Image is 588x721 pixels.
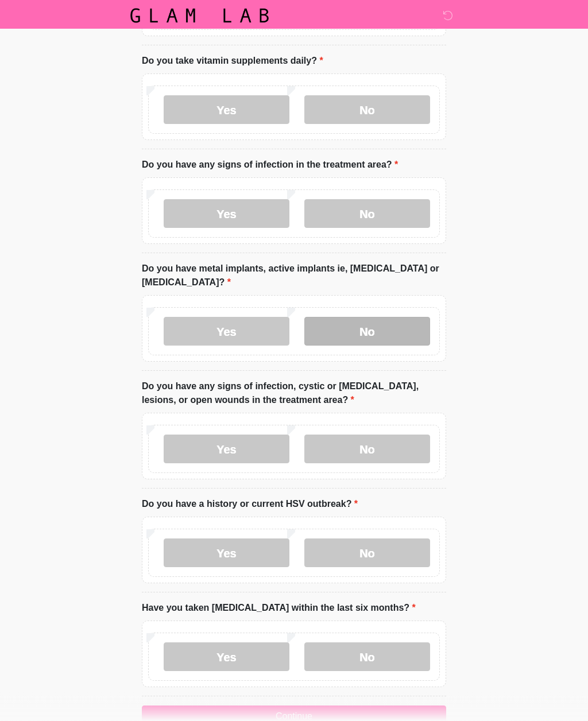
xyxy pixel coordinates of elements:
[304,539,430,568] label: No
[164,96,289,125] label: Yes
[142,158,398,172] label: Do you have any signs of infection in the treatment area?
[142,380,446,408] label: Do you have any signs of infection, cystic or [MEDICAL_DATA], lesions, or open wounds in the trea...
[142,55,323,68] label: Do you take vitamin supplements daily?
[304,200,430,228] label: No
[164,200,289,228] label: Yes
[164,317,289,346] label: Yes
[130,9,269,23] img: Glam Lab Logo
[164,539,289,568] label: Yes
[142,498,358,511] label: Do you have a history or current HSV outbreak?
[304,317,430,346] label: No
[304,435,430,464] label: No
[142,602,416,615] label: Have you taken [MEDICAL_DATA] within the last six months?
[164,435,289,464] label: Yes
[142,262,446,290] label: Do you have metal implants, active implants ie, [MEDICAL_DATA] or [MEDICAL_DATA]?
[164,643,289,672] label: Yes
[304,643,430,672] label: No
[304,96,430,125] label: No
